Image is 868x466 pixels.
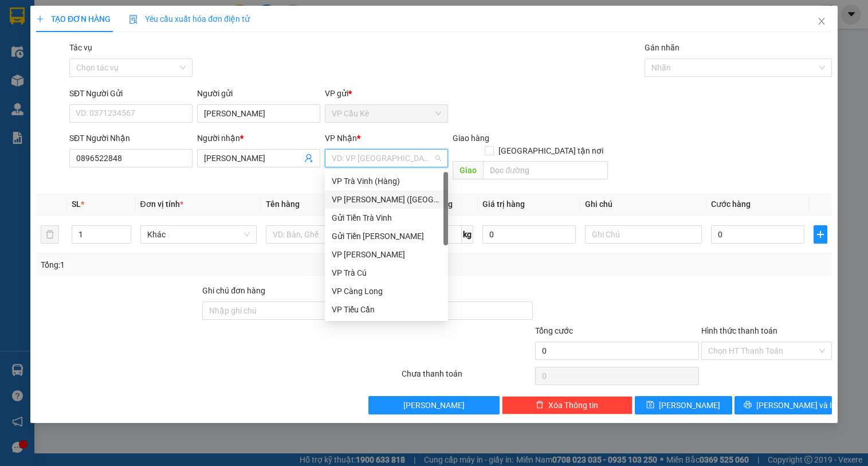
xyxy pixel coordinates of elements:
[69,43,92,52] label: Tác vụ
[482,225,576,244] input: 0
[535,326,573,335] span: Tổng cước
[36,15,44,23] span: plus
[814,230,827,239] span: plus
[462,225,473,244] span: kg
[202,301,366,320] input: Ghi chú đơn hàng
[368,396,499,414] button: [PERSON_NAME]
[806,6,838,38] button: Close
[735,396,832,414] button: printer[PERSON_NAME] và In
[325,227,448,245] div: Gửi Tiền Trần Phú
[325,87,448,100] div: VP gửi
[325,134,357,143] span: VP Nhận
[817,17,826,26] span: close
[453,134,489,143] span: Giao hàng
[332,175,441,187] div: VP Trà Vinh (Hàng)
[332,267,441,279] div: VP Trà Cú
[197,87,320,100] div: Người gửi
[69,132,193,144] div: SĐT Người Nhận
[325,282,448,300] div: VP Càng Long
[325,209,448,227] div: Gửi Tiền Trà Vinh
[140,199,183,209] span: Đơn vị tính
[332,212,441,224] div: Gửi Tiền Trà Vinh
[400,367,533,387] div: Chưa thanh toán
[325,300,448,319] div: VP Tiểu Cần
[701,326,777,335] label: Hình thức thanh toán
[744,401,752,410] span: printer
[202,286,265,295] label: Ghi chú đơn hàng
[332,285,441,297] div: VP Càng Long
[483,161,608,179] input: Dọc đường
[635,396,732,414] button: save[PERSON_NAME]
[266,225,382,244] input: VD: Bàn, Ghế
[536,401,544,410] span: delete
[711,199,751,209] span: Cước hàng
[332,230,441,242] div: Gửi Tiền [PERSON_NAME]
[325,264,448,282] div: VP Trà Cú
[197,132,320,144] div: Người nhận
[494,144,608,157] span: [GEOGRAPHIC_DATA] tận nơi
[646,401,654,410] span: save
[69,87,193,100] div: SĐT Người Gửi
[325,245,448,264] div: VP Vũng Liêm
[482,199,525,209] span: Giá trị hàng
[304,154,313,163] span: user-add
[129,15,138,24] img: icon
[147,226,250,243] span: Khác
[585,225,701,244] input: Ghi Chú
[332,303,441,316] div: VP Tiểu Cần
[403,399,465,412] span: [PERSON_NAME]
[332,105,441,122] span: VP Cầu Kè
[645,43,680,52] label: Gán nhãn
[72,199,81,209] span: SL
[325,190,448,209] div: VP Trần Phú (Hàng)
[580,193,706,216] th: Ghi chú
[41,259,336,271] div: Tổng: 1
[756,399,836,412] span: [PERSON_NAME] và In
[548,399,598,412] span: Xóa Thông tin
[325,172,448,190] div: VP Trà Vinh (Hàng)
[332,248,441,261] div: VP [PERSON_NAME]
[659,399,720,412] span: [PERSON_NAME]
[332,193,441,206] div: VP [PERSON_NAME] ([GEOGRAPHIC_DATA])
[453,161,483,179] span: Giao
[814,225,827,244] button: plus
[266,199,300,209] span: Tên hàng
[502,396,633,414] button: deleteXóa Thông tin
[41,225,59,244] button: delete
[36,14,111,24] span: TẠO ĐƠN HÀNG
[129,14,250,24] span: Yêu cầu xuất hóa đơn điện tử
